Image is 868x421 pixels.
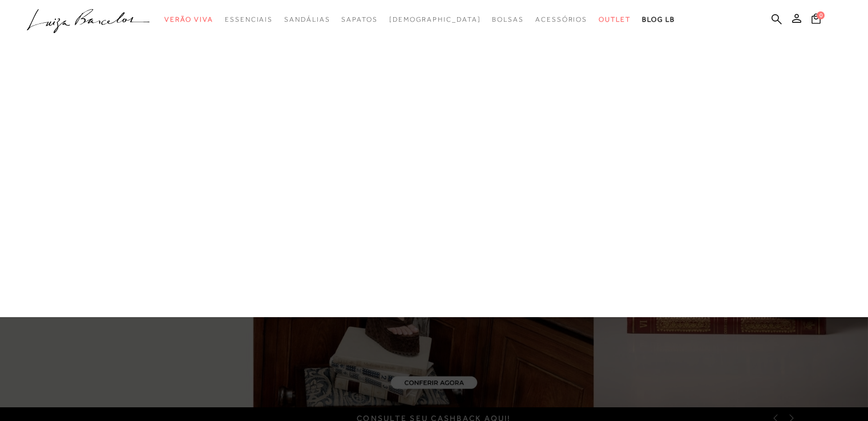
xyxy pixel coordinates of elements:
[817,11,825,19] span: 0
[535,15,587,23] span: Acessórios
[492,9,524,30] a: categoryNavScreenReaderText
[599,9,631,30] a: categoryNavScreenReaderText
[225,15,273,23] span: Essenciais
[284,9,330,30] a: categoryNavScreenReaderText
[599,15,631,23] span: Outlet
[164,9,213,30] a: categoryNavScreenReaderText
[225,9,273,30] a: categoryNavScreenReaderText
[642,15,675,23] span: BLOG LB
[389,9,481,30] a: noSubCategoriesText
[341,15,377,23] span: Sapatos
[389,15,481,23] span: [DEMOGRAPHIC_DATA]
[808,13,824,28] button: 0
[642,9,675,30] a: BLOG LB
[535,9,587,30] a: categoryNavScreenReaderText
[341,9,377,30] a: categoryNavScreenReaderText
[492,15,524,23] span: Bolsas
[164,15,213,23] span: Verão Viva
[284,15,330,23] span: Sandálias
